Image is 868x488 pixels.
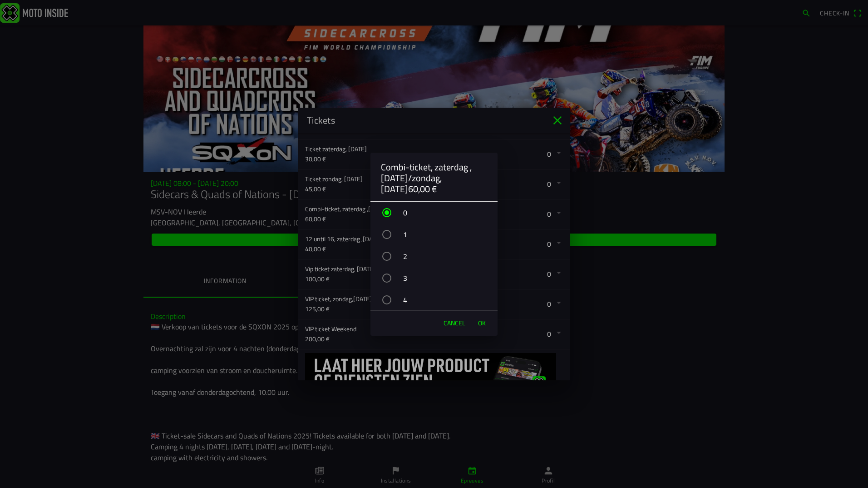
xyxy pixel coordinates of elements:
[380,289,498,311] div: 4
[380,245,498,268] div: 2
[473,314,490,332] button: OK
[380,223,498,246] div: 1
[380,201,498,224] div: 0
[439,314,470,332] button: Cancel
[478,319,486,328] span: OK
[380,267,498,289] div: 3
[381,162,487,194] h2: Combi-ticket, zaterdag ,[DATE]/zondag, [DATE]60,00 €
[444,319,465,328] span: Cancel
